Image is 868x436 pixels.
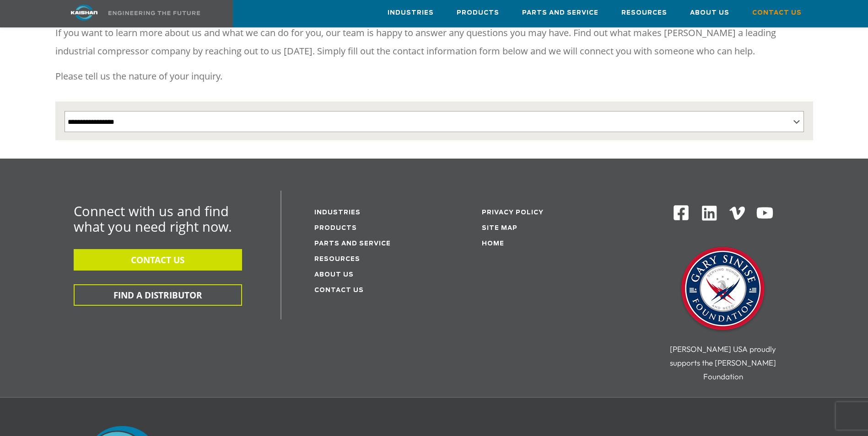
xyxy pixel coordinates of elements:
a: Industries [314,210,361,216]
a: About Us [690,0,729,25]
span: Resources [621,8,667,18]
span: Industries [388,8,434,18]
a: Resources [314,256,360,262]
img: Vimeo [729,207,745,220]
a: Products [457,0,499,25]
a: About Us [314,272,354,278]
a: Site Map [482,225,518,231]
a: Contact Us [314,287,364,293]
span: Products [457,8,499,18]
a: Products [314,225,357,231]
a: Resources [621,0,667,25]
a: Parts and service [314,241,391,247]
img: kaishan logo [50,5,119,21]
img: Youtube [756,204,774,222]
img: Linkedin [701,204,718,222]
span: Parts and Service [522,8,598,18]
span: [PERSON_NAME] USA proudly supports the [PERSON_NAME] Foundation [670,344,776,381]
a: Home [482,241,504,247]
img: Facebook [673,204,690,221]
img: Gary Sinise Foundation [677,244,769,335]
span: Contact Us [752,8,802,18]
a: Parts and Service [522,0,598,25]
button: FIND A DISTRIBUTOR [74,284,242,306]
a: Contact Us [752,0,802,25]
span: Connect with us and find what you need right now. [74,202,232,235]
span: About Us [690,8,729,18]
a: Industries [388,0,434,25]
img: Engineering the future [108,11,200,15]
p: Please tell us the nature of your inquiry. [55,67,813,85]
a: Privacy Policy [482,210,544,216]
p: If you want to learn more about us and what we can do for you, our team is happy to answer any qu... [55,24,813,60]
button: CONTACT US [74,249,242,271]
